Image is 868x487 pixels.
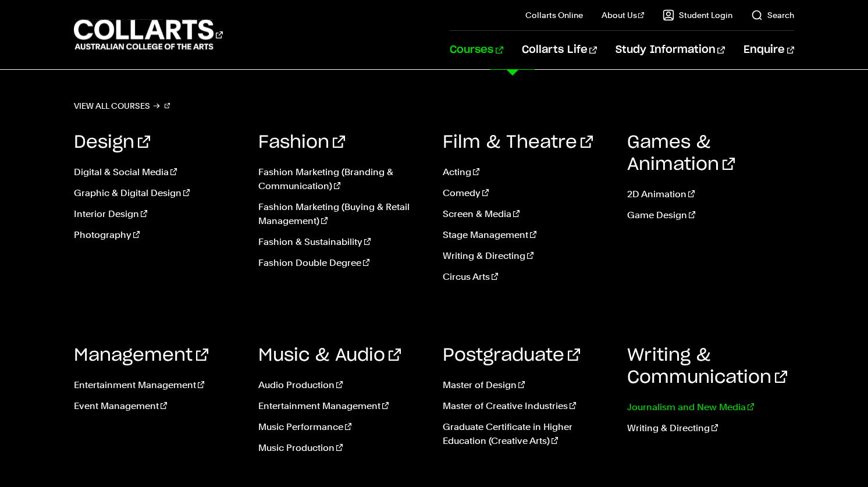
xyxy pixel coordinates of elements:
[74,186,241,200] a: Graphic & Digital Design
[258,378,425,392] a: Audio Production
[443,134,593,151] a: Film & Theatre
[525,9,583,21] a: Collarts Online
[258,347,401,364] a: Music & Audio
[443,165,610,179] a: Acting
[258,441,425,455] a: Music Production
[627,208,794,222] a: Game Design
[627,187,794,201] a: 2D Animation
[74,134,150,151] a: Design
[443,347,580,364] a: Postgraduate
[443,207,610,221] a: Screen & Media
[627,134,735,173] a: Games & Animation
[443,270,610,284] a: Circus Arts
[258,399,425,413] a: Entertainment Management
[74,378,241,392] a: Entertainment Management
[751,9,794,21] a: Search
[450,31,503,69] a: Courses
[602,9,645,21] a: About Us
[74,18,223,51] div: Go to homepage
[443,186,610,200] a: Comedy
[258,134,345,151] a: Fashion
[627,421,794,435] a: Writing & Directing
[744,31,794,69] a: Enquire
[616,31,725,69] a: Study Information
[258,165,425,193] a: Fashion Marketing (Branding & Communication)
[74,207,241,221] a: Interior Design
[663,9,732,21] a: Student Login
[258,256,425,270] a: Fashion Double Degree
[74,399,241,413] a: Event Management
[443,378,610,392] a: Master of Design
[74,165,241,179] a: Digital & Social Media
[627,347,787,386] a: Writing & Communication
[443,228,610,242] a: Stage Management
[74,228,241,242] a: Photography
[258,200,425,228] a: Fashion Marketing (Buying & Retail Management)
[443,249,610,263] a: Writing & Directing
[443,420,610,448] a: Graduate Certificate in Higher Education (Creative Arts)
[74,98,170,114] a: View all courses
[74,347,208,364] a: Management
[258,420,425,434] a: Music Performance
[522,31,597,69] a: Collarts Life
[258,235,425,249] a: Fashion & Sustainability
[443,399,610,413] a: Master of Creative Industries
[627,400,794,414] a: Journalism and New Media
